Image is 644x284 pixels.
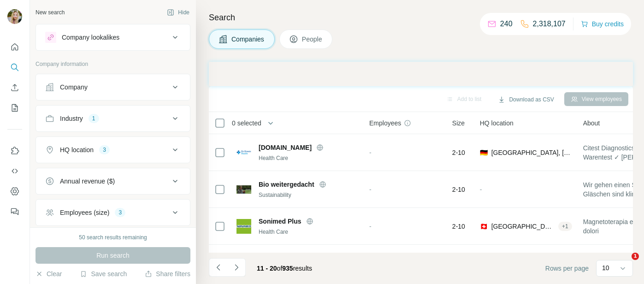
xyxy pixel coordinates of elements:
[7,9,22,24] img: Avatar
[35,8,65,17] div: New search
[145,269,190,278] button: Share filters
[60,83,88,92] div: Company
[7,79,22,96] button: Enrich CSV
[231,35,265,44] span: Companies
[236,219,251,234] img: Logo of Sonimed Plus
[491,148,572,157] span: [GEOGRAPHIC_DATA], [GEOGRAPHIC_DATA]
[500,18,513,30] p: 240
[259,180,314,189] span: Bio weitergedacht
[259,228,358,236] div: Health Care
[491,222,555,231] span: [GEOGRAPHIC_DATA], [GEOGRAPHIC_DATA]
[79,233,147,242] div: 50 search results remaining
[60,114,83,123] div: Industry
[99,146,110,154] div: 3
[36,139,190,161] button: HQ location3
[36,170,190,192] button: Annual revenue ($)
[7,163,22,179] button: Use Surfe API
[236,150,251,154] img: Logo of Citest.de
[282,265,293,272] span: 935
[36,201,190,224] button: Employees (size)3
[36,107,190,130] button: Industry1
[602,263,609,272] p: 10
[35,60,190,68] p: Company information
[480,148,488,157] span: 🇩🇪
[277,265,283,272] span: of
[369,223,372,230] span: -
[60,145,94,154] div: HQ location
[581,18,624,30] button: Buy credits
[452,222,465,231] span: 2-10
[160,6,196,19] button: Hide
[115,208,125,217] div: 3
[369,149,372,156] span: -
[259,217,301,226] span: Sonimed Plus
[491,93,560,106] button: Download as CSV
[613,253,635,275] iframe: Intercom live chat
[257,265,277,272] span: 11 - 20
[7,100,22,116] button: My lists
[7,39,22,55] button: Quick start
[452,148,465,157] span: 2-10
[236,185,251,194] img: Logo of Bio weitergedacht
[632,253,639,260] span: 1
[36,26,190,48] button: Company lookalikes
[583,118,600,128] span: About
[60,177,115,186] div: Annual revenue ($)
[369,186,372,193] span: -
[259,191,358,199] div: Sustainability
[209,62,633,86] iframe: Banner
[7,183,22,200] button: Dashboard
[232,118,261,128] span: 0 selected
[35,269,62,278] button: Clear
[558,222,572,231] div: + 1
[227,258,246,277] button: Navigate to next page
[7,59,22,76] button: Search
[209,11,633,24] h4: Search
[452,185,465,194] span: 2-10
[62,33,119,42] div: Company lookalikes
[545,264,589,273] span: Rows per page
[7,203,22,220] button: Feedback
[369,118,401,128] span: Employees
[257,265,312,272] span: results
[60,208,109,217] div: Employees (size)
[480,118,514,128] span: HQ location
[7,142,22,159] button: Use Surfe on LinkedIn
[259,143,312,152] span: [DOMAIN_NAME]
[89,114,99,123] div: 1
[480,186,482,193] span: -
[259,154,358,162] div: Health Care
[452,118,465,128] span: Size
[80,269,127,278] button: Save search
[480,222,488,231] span: 🇨🇭
[302,35,323,44] span: People
[36,76,190,98] button: Company
[209,258,227,277] button: Navigate to previous page
[533,18,566,30] p: 2,318,107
